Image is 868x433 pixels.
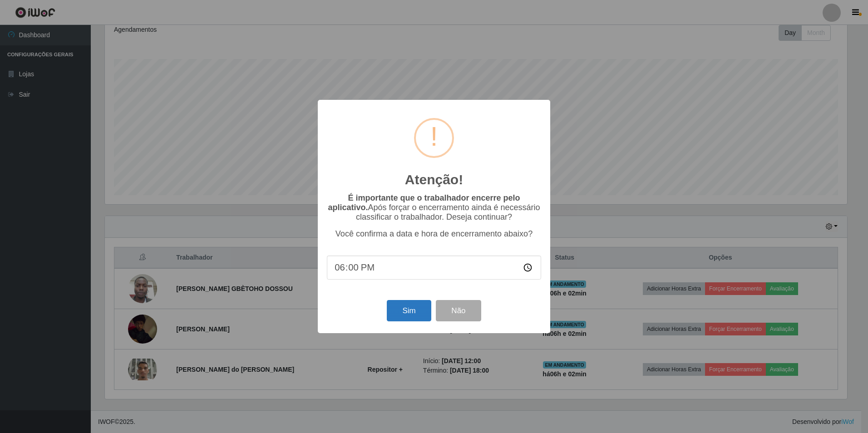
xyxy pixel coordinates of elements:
[405,172,463,188] h2: Atenção!
[327,229,541,239] p: Você confirma a data e hora de encerramento abaixo?
[387,300,431,321] button: Sim
[327,193,541,222] p: Após forçar o encerramento ainda é necessário classificar o trabalhador. Deseja continuar?
[436,300,481,321] button: Não
[328,193,520,212] b: É importante que o trabalhador encerre pelo aplicativo.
